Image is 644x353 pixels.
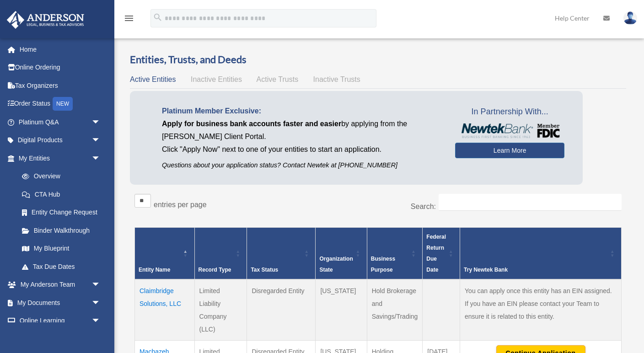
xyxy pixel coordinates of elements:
span: Inactive Entities [191,75,242,83]
span: arrow_drop_down [91,276,110,294]
img: Anderson Advisors Platinum Portal [4,11,87,29]
a: My Blueprint [13,240,110,258]
span: Tax Status [251,267,278,273]
a: Platinum Q&Aarrow_drop_down [6,113,114,131]
a: Home [6,40,114,59]
span: Federal Return Due Date [426,234,446,273]
label: Search: [411,203,436,210]
a: Overview [13,167,105,186]
th: Entity Name: Activate to invert sorting [135,228,195,280]
a: CTA Hub [13,185,110,203]
a: Online Learningarrow_drop_down [6,312,114,330]
span: arrow_drop_down [91,113,110,132]
span: arrow_drop_down [91,294,110,312]
label: entries per page [154,201,207,209]
a: My Entitiesarrow_drop_down [6,149,110,167]
td: Disregarded Entity [247,279,316,341]
i: menu [123,13,134,24]
a: My Anderson Teamarrow_drop_down [6,276,114,294]
span: arrow_drop_down [91,149,110,168]
th: Federal Return Due Date: Activate to sort [423,228,460,280]
p: Questions about your application status? Contact Newtek at [PHONE_NUMBER] [162,160,441,171]
a: Digital Productsarrow_drop_down [6,131,114,150]
p: by applying from the [PERSON_NAME] Client Portal. [162,118,441,143]
td: [US_STATE] [316,279,367,341]
th: Tax Status: Activate to sort [247,228,316,280]
a: My Documentsarrow_drop_down [6,294,114,312]
span: Inactive Trusts [313,75,360,83]
span: In Partnership With... [455,105,564,119]
th: Business Purpose: Activate to sort [367,228,423,280]
i: search [153,12,163,22]
a: Binder Walkthrough [13,221,110,240]
span: Record Type [199,267,231,273]
span: Apply for business bank accounts faster and easier [162,120,341,128]
span: Organization State [319,256,353,273]
span: arrow_drop_down [91,131,110,150]
div: NEW [53,97,73,111]
th: Try Newtek Bank : Activate to sort [460,228,622,280]
a: Tax Due Dates [13,257,110,276]
td: Claimbridge Solutions, LLC [135,279,195,341]
span: Business Purpose [371,256,395,273]
p: Platinum Member Exclusive: [162,105,441,118]
a: Order StatusNEW [6,95,114,113]
img: User Pic [623,11,637,25]
img: NewtekBankLogoSM.png [460,123,560,138]
p: Click "Apply Now" next to one of your entities to start an application. [162,143,441,156]
div: Try Newtek Bank [464,264,607,275]
a: Entity Change Request [13,203,110,222]
h3: Entities, Trusts, and Deeds [130,53,626,67]
span: Entity Name [139,267,170,273]
td: You can apply once this entity has an EIN assigned. If you have an EIN please contact your Team t... [460,279,622,341]
a: Learn More [455,143,564,158]
a: menu [123,16,134,24]
th: Organization State: Activate to sort [316,228,367,280]
th: Record Type: Activate to sort [194,228,247,280]
span: Active Trusts [257,75,299,83]
td: Hold Brokerage and Savings/Trading [367,279,423,341]
span: arrow_drop_down [91,312,110,331]
a: Tax Organizers [6,76,114,95]
td: Limited Liability Company (LLC) [194,279,247,341]
span: Active Entities [130,75,176,83]
a: Online Ordering [6,59,114,77]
